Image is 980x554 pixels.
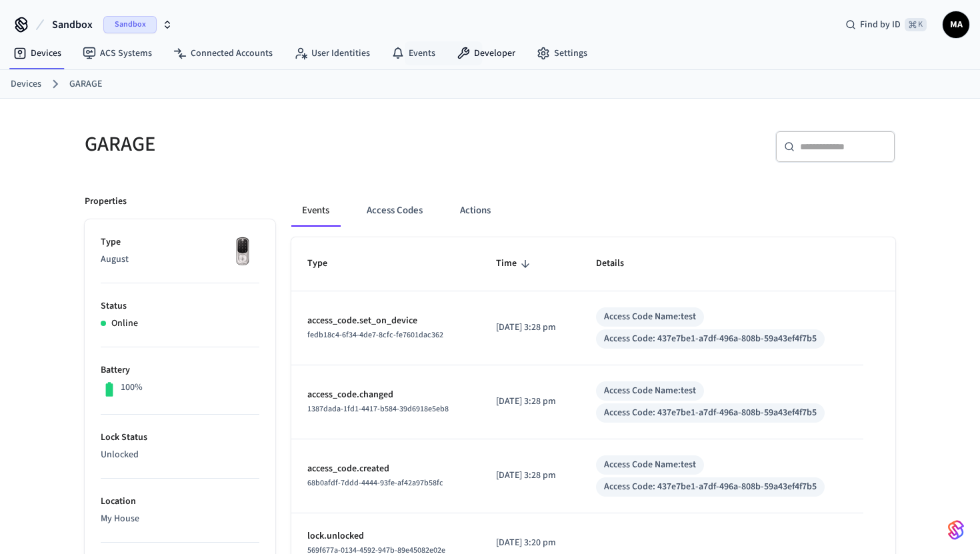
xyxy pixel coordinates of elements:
[449,195,501,227] button: Actions
[85,195,127,209] p: Properties
[283,41,381,65] a: User Identities
[101,253,259,267] p: August
[3,41,72,65] a: Devices
[446,41,526,65] a: Developer
[604,332,817,346] div: Access Code: 437e7be1-a7df-496a-808b-59a43ef4f7b5
[111,317,138,331] p: Online
[11,77,41,91] a: Devices
[101,512,259,526] p: My House
[526,41,598,65] a: Settings
[604,384,696,398] div: Access Code Name: test
[291,195,340,227] button: Events
[101,235,259,249] p: Type
[496,536,564,550] p: [DATE] 3:20 pm
[307,329,443,341] span: fedb18c4-6f34-4de7-8cfc-fe7601dac362
[101,448,259,462] p: Unlocked
[604,458,696,472] div: Access Code Name: test
[596,253,641,274] span: Details
[72,41,163,65] a: ACS Systems
[496,321,564,335] p: [DATE] 3:28 pm
[307,403,449,415] span: 1387dada-1fd1-4417-b584-39d6918e5eb8
[948,519,964,541] img: SeamLogoGradient.69752ec5.svg
[381,41,446,65] a: Events
[101,363,259,377] p: Battery
[103,16,157,33] span: Sandbox
[307,314,464,328] p: access_code.set_on_device
[101,299,259,313] p: Status
[604,406,817,420] div: Access Code: 437e7be1-a7df-496a-808b-59a43ef4f7b5
[356,195,433,227] button: Access Codes
[496,253,534,274] span: Time
[307,253,345,274] span: Type
[101,431,259,445] p: Lock Status
[101,495,259,509] p: Location
[604,310,696,324] div: Access Code Name: test
[496,469,564,483] p: [DATE] 3:28 pm
[163,41,283,65] a: Connected Accounts
[496,395,564,409] p: [DATE] 3:28 pm
[307,462,464,476] p: access_code.created
[69,77,102,91] a: GARAGE
[121,381,143,395] p: 100%
[905,18,927,31] span: ⌘ K
[52,17,93,33] span: Sandbox
[226,235,259,269] img: Yale Assure Touchscreen Wifi Smart Lock, Satin Nickel, Front
[307,529,464,543] p: lock.unlocked
[307,388,464,402] p: access_code.changed
[860,18,901,31] span: Find by ID
[944,13,968,37] span: MA
[835,13,937,37] div: Find by ID⌘ K
[943,11,969,38] button: MA
[604,480,817,494] div: Access Code: 437e7be1-a7df-496a-808b-59a43ef4f7b5
[85,131,482,158] h5: GARAGE
[307,477,443,489] span: 68b0afdf-7ddd-4444-93fe-af42a97b58fc
[291,195,895,227] div: ant example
